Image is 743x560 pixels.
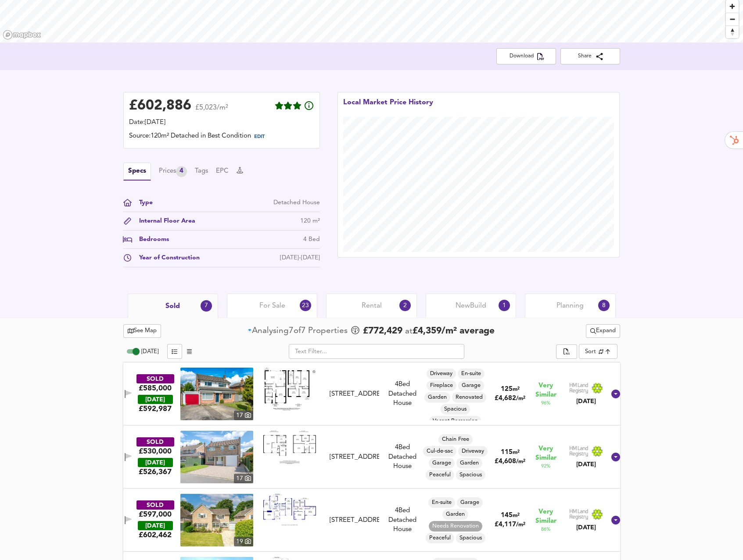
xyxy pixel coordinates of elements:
[585,347,596,356] div: Sort
[141,349,158,354] span: [DATE]
[136,374,174,383] div: SOLD
[399,300,411,311] div: 2
[499,300,510,311] div: 1
[535,444,556,463] span: Very Similar
[458,380,484,391] div: Garage
[129,131,314,143] div: Source: 120m² Detached in Best Condition
[129,118,314,128] div: Date: [DATE]
[610,515,621,525] svg: Show Details
[138,521,173,530] div: [DATE]
[427,380,456,391] div: Fireplace
[513,386,520,392] span: m²
[456,459,482,467] span: Garden
[330,453,379,462] div: [STREET_ADDRESS]
[556,344,577,359] div: split button
[428,497,455,508] div: En-suite
[516,522,525,528] span: / m²
[362,301,382,311] span: Rental
[159,166,187,177] div: Prices
[456,301,486,311] span: New Build
[456,458,482,468] div: Garden
[495,458,525,465] span: £ 4,608
[326,390,383,399] div: 87 Plantation Gardens, LS17 8ST
[326,453,383,462] div: 19 Shadwell Park Gardens, LS17 8TR
[429,522,482,530] span: Needs Renovation
[138,395,173,404] div: [DATE]
[726,13,739,25] button: Zoom out
[300,216,320,226] div: 120 m²
[139,467,172,477] span: £ 526,367
[452,392,486,403] div: Renovated
[569,460,603,469] div: [DATE]
[123,425,620,489] div: SOLD£530,000 [DATE]£526,367property thumbnail 17 Floorplan[STREET_ADDRESS]4Bed Detached HouseChai...
[452,393,486,401] span: Renovated
[263,431,316,464] img: Floorplan
[234,474,253,483] div: 17
[503,52,549,61] span: Download
[123,489,620,552] div: SOLD£597,000 [DATE]£602,462property thumbnail 19 Floorplan[STREET_ADDRESS]4Bed Detached HouseEn-s...
[457,497,483,508] div: Garage
[123,163,151,181] button: Specs
[259,301,285,311] span: For Sale
[195,104,228,117] span: £5,023/m²
[535,507,556,526] span: Very Similar
[569,446,603,457] img: Land Registry
[139,383,172,393] div: £585,000
[560,48,620,64] button: Share
[457,499,483,507] span: Garage
[427,369,456,379] div: Driveway
[180,431,253,483] img: property thumbnail
[254,135,265,139] span: EDIT
[383,443,422,471] div: 4 Bed Detached House
[428,499,455,507] span: En-suite
[123,362,620,425] div: SOLD£585,000 [DATE]£592,987property thumbnail 17 Floorplan[STREET_ADDRESS]4Bed Detached HouseDriv...
[429,459,455,467] span: Garage
[201,300,212,312] div: 7
[541,400,550,407] span: 96 %
[516,459,525,464] span: / m²
[132,235,169,244] div: Bedrooms
[438,436,473,443] span: Chain Free
[513,513,520,518] span: m²
[303,235,320,244] div: 4 Bed
[569,383,603,394] img: Land Registry
[343,98,433,117] div: Local Market Price History
[263,368,316,411] img: Floorplan
[139,530,172,540] span: £ 602,462
[610,389,621,399] svg: Show Details
[429,458,455,468] div: Garage
[330,516,379,525] div: [STREET_ADDRESS]
[513,450,520,455] span: m²
[426,471,454,479] span: Peaceful
[569,523,603,532] div: [DATE]
[300,300,311,311] div: 23
[567,52,613,61] span: Share
[569,509,603,520] img: Land Registry
[234,537,253,546] div: 19
[138,458,173,467] div: [DATE]
[438,434,473,445] div: Chain Free
[541,463,550,470] span: 92 %
[263,494,316,525] img: Floorplan
[598,300,610,311] div: 8
[139,447,172,456] div: £530,000
[383,506,422,534] div: 4 Bed Detached House
[301,325,306,337] span: 7
[426,470,454,480] div: Peaceful
[136,500,174,510] div: SOLD
[165,301,180,311] span: Sold
[139,510,172,519] div: £597,000
[132,198,153,207] div: Type
[252,325,289,337] div: Analysing
[129,99,191,113] div: £ 602,886
[501,512,513,519] span: 145
[458,382,484,390] span: Garage
[132,253,200,262] div: Year of Construction
[726,13,739,25] span: Zoom out
[429,521,482,532] div: Needs Renovation
[495,521,525,528] span: £ 4,117
[458,370,485,378] span: En-suite
[441,404,470,415] div: Spacious
[426,534,454,542] span: Peaceful
[289,344,464,359] input: Text Filter...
